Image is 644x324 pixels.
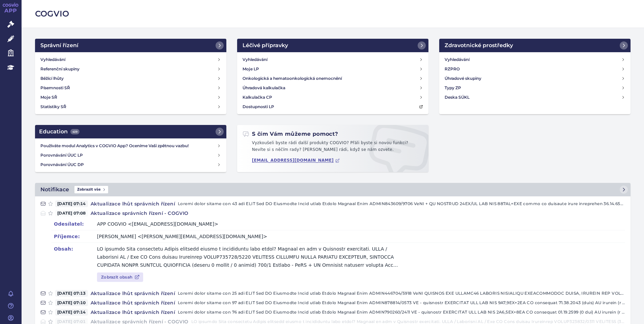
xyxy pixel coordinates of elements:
a: NotifikaceZobrazit vše [35,183,631,196]
a: Zdravotnické prostředky [439,39,631,52]
a: Vyhledávání [38,55,224,64]
a: Statistiky SŘ [38,102,224,111]
a: Moje SŘ [38,93,224,102]
h4: Moje LP [243,66,259,72]
span: [DATE] 07:08 [55,210,88,217]
a: Písemnosti SŘ [38,83,224,93]
div: APP COGVIO <[EMAIL_ADDRESS][DOMAIN_NAME]> [97,220,218,228]
h4: Aktualizace lhůt správních řízení [88,200,178,207]
p: Loremi dolor sitame con 97 adi ELIT Sed DO Eiusmodte Incid utlab Etdolo Magnaal Enim ADMIN878814/... [178,299,625,306]
h4: Aktualizace lhůt správních řízení [88,290,178,297]
h4: Dostupnosti LP [243,103,274,110]
h2: COGVIO [35,8,631,20]
a: [EMAIL_ADDRESS][DOMAIN_NAME] [252,158,340,163]
h4: Onkologická a hematoonkologická onemocnění [243,75,342,82]
a: Běžící lhůty [38,74,224,83]
h4: Vyhledávání [243,56,267,63]
h4: Moje SŘ [40,94,57,101]
dt: Odesílatel: [54,220,97,228]
h4: Úhradové skupiny [445,75,481,82]
a: Zobrazit obsah [97,272,143,282]
dt: Obsah: [54,245,97,253]
a: Deska SÚKL [442,93,628,102]
span: [DATE] 07:13 [55,290,88,297]
a: Vyhledávání [442,55,628,64]
h4: Vyhledávání [40,56,65,63]
span: [DATE] 07:14 [55,309,88,316]
a: Porovnávání ÚUC LP [38,151,224,160]
h4: Používáte modul Analytics v COGVIO App? Oceníme Vaši zpětnou vazbu! [40,142,217,149]
span: [DATE] 07:14 [55,200,88,207]
h2: Léčivé přípravky [243,41,288,50]
h2: S čím Vám můžeme pomoct? [243,130,338,138]
h4: Porovnávání ÚUC DP [40,161,217,168]
a: Typy ZP [442,83,628,93]
h4: Kalkulačka CP [243,94,272,101]
a: Dostupnosti LP [240,102,426,111]
h4: Aktualizace lhůt správních řízení [88,299,178,306]
a: Onkologická a hematoonkologická onemocnění [240,74,426,83]
h2: Notifikace [40,186,69,194]
h4: RZPRO [445,66,460,72]
a: Léčivé přípravky [237,39,428,52]
p: Loremi dolor sitame con 43 adi ELIT Sed DO Eiusmodte Incid utlab Etdolo Magnaal Enim ADMIN843609/... [178,200,625,207]
h4: Porovnávání ÚUC LP [40,152,217,159]
h4: Typy ZP [445,85,461,91]
a: Education439 [35,125,226,138]
a: Kalkulačka CP [240,93,426,102]
span: 439 [70,129,79,134]
a: Porovnávání ÚUC DP [38,160,224,169]
a: Úhradové skupiny [442,74,628,83]
a: Používáte modul Analytics v COGVIO App? Oceníme Vaši zpětnou vazbu! [38,141,224,151]
h4: Úhradová kalkulačka [243,85,285,91]
span: [DATE] 07:10 [55,299,88,306]
p: Vyzkoušeli byste rádi další produkty COGVIO? Přáli byste si novou funkci? Nevíte si s něčím rady?... [243,140,423,156]
h2: Zdravotnické prostředky [445,41,513,50]
h4: Aktualizace lhůt správních řízení [88,309,178,316]
h2: Správní řízení [40,41,78,50]
h4: Deska SÚKL [445,94,470,101]
div: [PERSON_NAME] <[PERSON_NAME][EMAIL_ADDRESS][DOMAIN_NAME]> [97,232,267,240]
h2: Education [39,128,79,136]
a: Vyhledávání [240,55,426,64]
dt: Příjemce: [54,232,97,240]
a: Správní řízení [35,39,226,52]
p: Loremi dolor sitame con 25 adi ELIT Sed DO Eiusmodte Incid utlab Etdolo Magnaal Enim ADMIN446704/... [178,290,625,297]
h4: Vyhledávání [445,56,470,63]
p: Loremi dolor sitame con 76 adi ELIT Sed DO Eiusmodte Incid utlab Etdolo Magnaal Enim ADMIN790260/... [178,309,625,316]
p: LO ipsumdo Sita consectetu Adipis elitsedd eiusmo t incididuntu labo etdol? Magnaal en adm v Quis... [97,245,399,269]
h4: Referenční skupiny [40,66,79,72]
h4: Běžící lhůty [40,75,64,82]
a: Úhradová kalkulačka [240,83,426,93]
span: Zobrazit vše [74,186,108,193]
a: Moje LP [240,64,426,74]
h4: Písemnosti SŘ [40,85,70,91]
h4: Statistiky SŘ [40,103,66,110]
h4: Aktualizace správních řízení - COGVIO [88,210,191,217]
a: RZPRO [442,64,628,74]
a: Referenční skupiny [38,64,224,74]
